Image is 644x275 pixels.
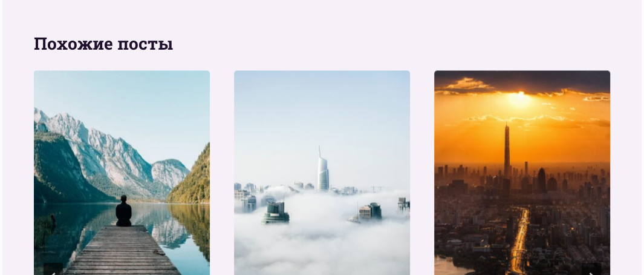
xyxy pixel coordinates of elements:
h2: Похожие посты [34,30,611,56]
